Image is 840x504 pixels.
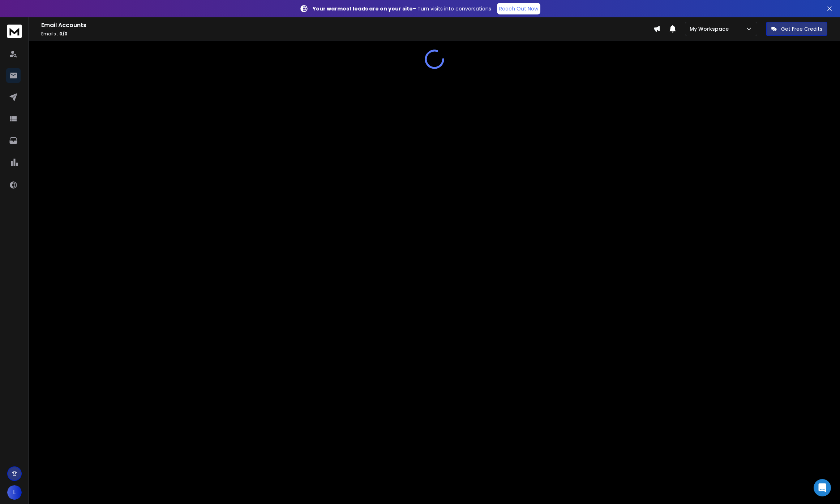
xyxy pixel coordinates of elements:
[313,5,413,12] strong: Your warmest leads are on your site
[690,25,732,33] p: My Workspace
[59,31,68,37] span: 0 / 0
[499,5,538,12] p: Reach Out Now
[7,485,22,500] button: L
[766,22,827,36] button: Get Free Credits
[41,21,653,30] h1: Email Accounts
[781,25,822,33] p: Get Free Credits
[7,25,22,38] img: logo
[41,31,653,37] p: Emails :
[814,479,831,496] div: Open Intercom Messenger
[497,3,540,14] a: Reach Out Now
[313,5,491,12] p: – Turn visits into conversations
